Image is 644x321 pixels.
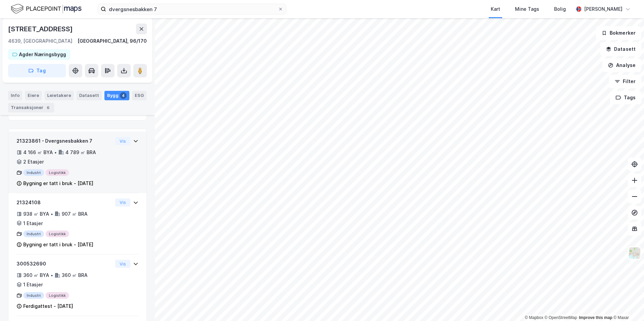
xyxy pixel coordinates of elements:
[51,273,53,278] div: •
[17,199,112,207] div: 21324108
[17,137,112,145] div: 21323861 - Dvergsnesbakken 7
[23,210,49,218] div: 938 ㎡ BYA
[104,91,129,100] div: Bygg
[600,42,641,56] button: Datasett
[45,104,52,111] div: 6
[8,37,72,45] div: 4639, [GEOGRAPHIC_DATA]
[8,103,54,112] div: Transaksjoner
[610,289,644,321] iframe: Chat Widget
[23,281,43,289] div: 1 Etasjer
[76,91,102,100] div: Datasett
[62,210,88,218] div: 907 ㎡ BRA
[19,50,66,59] div: Agder Næringsbygg
[545,315,577,320] a: OpenStreetMap
[62,271,88,279] div: 360 ㎡ BRA
[54,150,57,155] div: •
[579,315,612,320] a: Improve this map
[23,179,93,187] div: Bygning er tatt i bruk - [DATE]
[23,158,44,166] div: 2 Etasjer
[44,91,74,100] div: Leietakere
[515,5,539,13] div: Mine Tags
[17,260,112,268] div: 300532690
[610,91,641,104] button: Tags
[609,75,641,88] button: Filter
[120,92,127,99] div: 4
[25,91,42,100] div: Eiere
[115,260,130,268] button: Vis
[554,5,566,13] div: Bolig
[23,219,43,227] div: 1 Etasjer
[23,271,49,279] div: 360 ㎡ BYA
[106,4,278,14] input: Søk på adresse, matrikkel, gårdeiere, leietakere eller personer
[8,24,74,34] div: [STREET_ADDRESS]
[115,137,130,145] button: Vis
[525,315,543,320] a: Mapbox
[65,148,96,156] div: 4 789 ㎡ BRA
[23,302,73,310] div: Ferdigattest - [DATE]
[8,64,66,77] button: Tag
[51,211,53,217] div: •
[11,3,82,15] img: logo.f888ab2527a4732fd821a326f86c7f29.svg
[584,5,622,13] div: [PERSON_NAME]
[602,59,641,72] button: Analyse
[628,247,641,259] img: Z
[596,26,641,40] button: Bokmerker
[77,37,147,45] div: [GEOGRAPHIC_DATA], 96/170
[8,91,22,100] div: Info
[23,241,93,249] div: Bygning er tatt i bruk - [DATE]
[491,5,500,13] div: Kart
[23,148,53,156] div: 4 166 ㎡ BYA
[115,199,130,207] button: Vis
[132,91,147,100] div: ESG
